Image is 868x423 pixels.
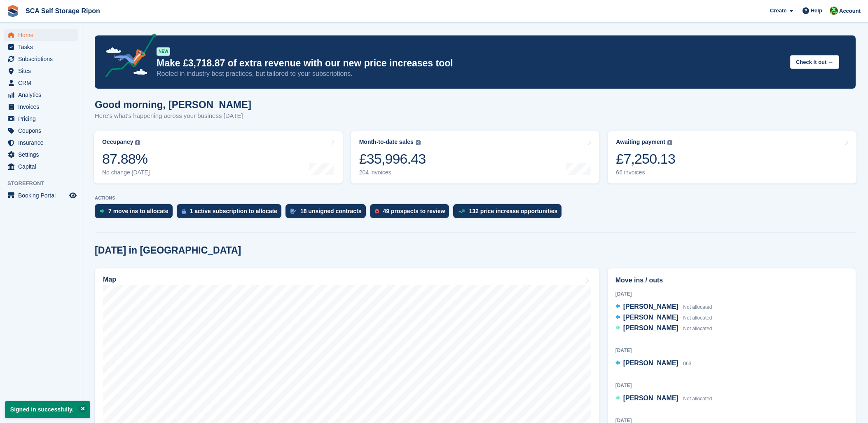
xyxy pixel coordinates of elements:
div: 18 unsigned contracts [300,208,362,214]
a: 1 active subscription to allocate [177,204,285,222]
img: price-adjustments-announcement-icon-8257ccfd72463d97f412b2fc003d46551f7dbcb40ab6d574587a9cd5c0d94... [98,33,156,80]
div: £35,996.43 [359,150,426,167]
p: Signed in successfully. [5,401,90,418]
div: [DATE] [615,290,848,298]
span: Tasks [18,41,68,53]
p: Make £3,718.87 of extra revenue with our new price increases tool [157,57,784,69]
span: Help [811,7,822,15]
h2: Map [103,276,116,283]
span: Pricing [18,113,68,125]
span: Insurance [18,137,68,148]
span: [PERSON_NAME] [623,324,678,331]
a: SCA Self Storage Ripon [22,4,103,18]
span: Not allocated [683,304,712,310]
img: price_increase_opportunities-93ffe204e8149a01c8c9dc8f82e8f89637d9d84a8eef4429ea346261dce0b2c0.svg [458,209,465,213]
img: active_subscription_to_allocate_icon-d502201f5373d7db506a760aba3b589e785aa758c864c3986d89f69b8ff3... [182,209,186,214]
a: 49 prospects to review [370,204,454,222]
a: 18 unsigned contracts [285,204,370,222]
div: [DATE] [615,382,848,389]
div: NEW [157,47,170,56]
h2: [DATE] in [GEOGRAPHIC_DATA] [95,245,241,256]
span: [PERSON_NAME] [623,395,678,402]
p: Here's what's happening across your business [DATE] [95,111,251,121]
span: [PERSON_NAME] [623,314,678,321]
h1: Good morning, [PERSON_NAME] [95,99,251,110]
div: 1 active subscription to allocate [190,208,277,214]
div: 87.88% [102,150,150,167]
a: Month-to-date sales £35,996.43 204 invoices [351,131,600,183]
span: [PERSON_NAME] [623,303,678,310]
button: Check it out → [790,55,839,69]
span: Coupons [18,125,68,136]
span: [PERSON_NAME] [623,360,678,367]
span: Invoices [18,101,68,113]
a: 7 move ins to allocate [95,204,177,222]
div: [DATE] [615,347,848,354]
span: Not allocated [683,315,712,321]
a: menu [4,137,78,148]
a: menu [4,190,78,201]
a: menu [4,77,78,89]
span: Not allocated [683,326,712,331]
span: Create [770,7,786,15]
a: menu [4,29,78,41]
a: Occupancy 87.88% No change [DATE] [94,131,343,183]
div: £7,250.13 [616,150,675,167]
span: Account [839,7,861,15]
a: [PERSON_NAME] Not allocated [615,323,712,334]
img: contract_signature_icon-13c848040528278c33f63329250d36e43548de30e8caae1d1a13099fd9432cc5.svg [290,209,296,214]
p: ACTIONS [95,195,856,201]
a: [PERSON_NAME] Not allocated [615,313,712,323]
a: menu [4,53,78,65]
img: icon-info-grey-7440780725fd019a000dd9b08b2336e03edf1995a4989e88bcd33f0948082b44.svg [416,140,421,145]
a: menu [4,89,78,101]
div: 7 move ins to allocate [108,208,168,214]
div: 66 invoices [616,169,675,176]
a: menu [4,65,78,77]
span: Sites [18,65,68,77]
span: 063 [683,361,691,367]
span: Booking Portal [18,190,68,201]
img: icon-info-grey-7440780725fd019a000dd9b08b2336e03edf1995a4989e88bcd33f0948082b44.svg [135,140,140,145]
span: Not allocated [683,396,712,402]
img: prospect-51fa495bee0391a8d652442698ab0144808aea92771e9ea1ae160a38d050c398.svg [375,209,379,214]
a: Preview store [68,190,78,200]
a: menu [4,125,78,136]
div: Awaiting payment [616,139,665,146]
div: 49 prospects to review [383,208,445,214]
span: Subscriptions [18,53,68,65]
span: Storefront [7,179,82,188]
h2: Move ins / outs [615,275,848,285]
img: stora-icon-8386f47178a22dfd0bd8f6a31ec36ba5ce8667c1dd55bd0f319d3a0aa187defe.svg [7,5,19,17]
a: [PERSON_NAME] Not allocated [615,393,712,404]
a: [PERSON_NAME] Not allocated [615,302,712,313]
a: menu [4,149,78,160]
div: 204 invoices [359,169,426,176]
img: move_ins_to_allocate_icon-fdf77a2bb77ea45bf5b3d319d69a93e2d87916cf1d5bf7949dd705db3b84f3ca.svg [100,209,104,214]
a: menu [4,161,78,172]
a: menu [4,113,78,125]
span: CRM [18,77,68,89]
a: Awaiting payment £7,250.13 66 invoices [608,131,856,183]
p: Rooted in industry best practices, but tailored to your subscriptions. [157,69,784,78]
img: icon-info-grey-7440780725fd019a000dd9b08b2336e03edf1995a4989e88bcd33f0948082b44.svg [667,140,672,145]
img: Kelly Neesham [830,7,838,15]
span: Home [18,29,68,41]
span: Settings [18,149,68,160]
div: Month-to-date sales [359,139,414,146]
a: 132 price increase opportunities [453,204,566,222]
span: Capital [18,161,68,172]
a: menu [4,41,78,53]
div: No change [DATE] [102,169,150,176]
div: 132 price increase opportunities [469,208,557,214]
span: Analytics [18,89,68,101]
a: [PERSON_NAME] 063 [615,358,692,369]
a: menu [4,101,78,113]
div: Occupancy [102,139,133,146]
